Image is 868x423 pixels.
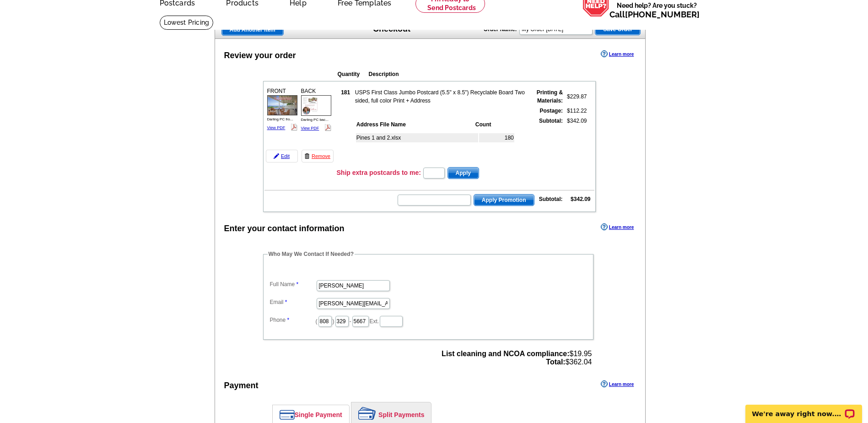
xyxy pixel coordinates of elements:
[447,167,479,179] button: Apply
[266,86,299,133] div: FRONT
[222,24,283,35] span: Add Another Item
[474,194,534,206] button: Apply Promotion
[270,280,316,288] label: Full Name
[739,394,868,423] iframe: LiveChat chat widget
[609,10,700,19] span: Call
[270,298,316,306] label: Email
[337,168,421,177] h3: Ship extra postcards to me:
[356,133,478,142] td: Pines 1 and 2.xlsx
[221,24,284,36] a: Add Another Item
[274,153,279,159] img: pencil-icon.gif
[368,70,536,79] th: Description
[601,50,634,58] a: Learn more
[625,10,700,19] a: [PHONE_NUMBER]
[564,88,587,105] td: $229.87
[267,125,286,130] a: View PDF
[301,126,319,130] a: View PDF
[301,95,331,116] img: small-thumb.jpg
[324,124,331,131] img: pdf_logo.png
[302,150,334,163] a: Remove
[475,120,514,129] th: Count
[601,380,634,388] a: Learn more
[546,358,565,366] strong: Total:
[539,108,563,114] strong: Postage:
[474,195,534,206] span: Apply Promotion
[442,350,592,366] span: $19.95 $362.04
[355,88,527,105] td: USPS First Class Jumbo Postcard (5.5" x 8.5") Recyclable Board Two sided, full color Print + Address
[539,118,563,124] strong: Subtotal:
[356,120,474,129] th: Address File Name
[564,106,587,115] td: $112.22
[479,133,514,142] td: 180
[341,89,350,96] strong: 181
[291,124,297,130] img: pdf_logo.png
[267,117,293,121] span: Darling PC fro...
[300,86,333,134] div: BACK
[280,410,295,420] img: single-payment.png
[537,89,563,104] strong: Printing & Materials:
[358,407,376,420] img: split-payment.png
[337,70,367,79] th: Quantity
[609,1,704,19] span: Need help? Are you stuck?
[564,116,587,164] td: $342.09
[224,380,259,392] div: Payment
[301,118,329,122] span: Darling PC bac...
[267,95,297,115] img: small-thumb.jpg
[224,49,296,62] div: Review your order
[442,350,569,358] strong: List cleaning and NCOA compliance:
[224,222,345,235] div: Enter your contact information
[270,316,316,324] label: Phone
[448,168,479,179] span: Apply
[268,250,355,258] legend: Who May We Contact If Needed?
[268,314,589,328] dd: ( ) - Ext.
[539,196,563,202] strong: Subtotal:
[601,223,634,231] a: Learn more
[266,150,298,163] a: Edit
[571,196,590,202] strong: $342.09
[304,153,310,159] img: trashcan-icon.gif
